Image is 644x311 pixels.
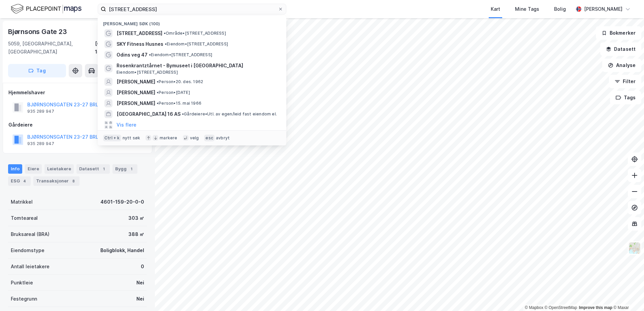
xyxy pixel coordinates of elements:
span: [STREET_ADDRESS] [117,29,162,37]
button: Vis flere [117,121,136,129]
div: Matrikkel [11,198,33,206]
span: SKY Fitness Husnes [117,40,163,48]
div: nytt søk [123,135,140,141]
div: Festegrunn [11,295,37,303]
div: Mine Tags [515,5,539,13]
div: 5059, [GEOGRAPHIC_DATA], [GEOGRAPHIC_DATA] [8,40,95,56]
img: Z [628,242,641,254]
div: 1 [100,166,107,172]
div: Bruksareal (BRA) [11,230,50,238]
div: Punktleie [11,279,33,287]
div: Leietakere [44,164,74,174]
div: avbryt [216,135,230,141]
div: [PERSON_NAME] søk (100) [98,16,286,28]
div: 4 [21,178,28,184]
button: Tags [610,91,641,104]
div: ESG [8,176,31,186]
a: Mapbox [525,305,543,310]
span: • [182,111,184,116]
span: • [164,31,166,36]
span: Gårdeiere • Utl. av egen/leid fast eiendom el. [182,111,277,117]
iframe: Chat Widget [610,279,644,311]
div: Boligblokk, Handel [100,246,144,254]
div: Hjemmelshaver [8,89,147,97]
span: Person • 20. des. 1962 [157,79,203,84]
div: Bolig [554,5,566,13]
span: Odins veg 47 [117,51,148,59]
span: • [149,52,151,57]
div: Eiere [25,164,42,174]
span: Eiendom • [STREET_ADDRESS] [117,70,178,75]
div: [GEOGRAPHIC_DATA], 159/20 [95,40,147,56]
a: OpenStreetMap [545,305,577,310]
div: markere [160,135,177,141]
span: Eiendom • [STREET_ADDRESS] [165,41,228,47]
div: 4601-159-20-0-0 [100,198,144,206]
button: Filter [609,75,641,88]
button: Datasett [600,42,641,56]
div: Gårdeiere [8,121,147,129]
span: Område • [STREET_ADDRESS] [164,31,226,36]
span: [PERSON_NAME] [117,89,155,97]
div: Bjørnsons Gate 23 [8,26,68,37]
div: 1 [128,166,135,172]
div: esc [204,135,215,141]
span: • [165,41,167,46]
a: Improve this map [579,305,612,310]
div: Kontrollprogram for chat [610,279,644,311]
span: • [157,101,159,106]
div: 0 [141,263,144,271]
div: 388 ㎡ [128,230,144,238]
div: Info [8,164,22,174]
div: Nei [136,295,144,303]
span: Person • [DATE] [157,90,190,95]
span: Rosenkrantztårnet - Bymuseet i [GEOGRAPHIC_DATA] [117,62,278,70]
div: Transaksjoner [33,176,79,186]
div: Kart [491,5,500,13]
input: Søk på adresse, matrikkel, gårdeiere, leietakere eller personer [106,4,278,14]
div: Nei [136,279,144,287]
div: velg [190,135,199,141]
span: • [157,90,159,95]
div: Bygg [112,164,137,174]
span: Person • 15. mai 1966 [157,101,201,106]
div: 935 289 947 [27,141,54,146]
div: Ctrl + k [103,135,121,141]
div: 8 [70,178,77,184]
span: Eiendom • [STREET_ADDRESS] [149,52,212,58]
button: Tag [8,64,66,77]
button: Analyse [602,59,641,72]
img: logo.f888ab2527a4732fd821a326f86c7f29.svg [11,3,82,15]
span: [PERSON_NAME] [117,78,155,86]
div: Tomteareal [11,214,38,222]
div: Antall leietakere [11,263,50,271]
div: Eiendomstype [11,246,44,254]
span: • [157,79,159,84]
div: 935 289 947 [27,109,54,114]
div: 303 ㎡ [128,214,144,222]
span: [GEOGRAPHIC_DATA] 16 AS [117,110,181,118]
button: Bokmerker [596,26,641,40]
div: [PERSON_NAME] [584,5,622,13]
div: Datasett [76,164,110,174]
span: [PERSON_NAME] [117,99,155,107]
